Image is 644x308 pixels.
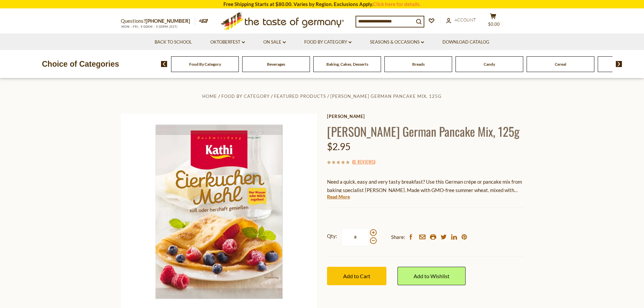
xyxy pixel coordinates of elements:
a: Food By Category [304,39,352,46]
a: 0 Reviews [354,158,374,166]
a: Back to School [155,39,192,46]
img: previous arrow [161,61,167,67]
a: Food By Category [189,62,221,67]
strong: Qty: [327,232,337,240]
a: Candy [484,62,495,67]
button: Add to Cart [327,267,386,285]
a: Download Catalog [442,39,489,46]
a: Featured Products [274,94,326,99]
a: Food By Category [221,94,270,99]
span: ( ) [352,158,375,165]
a: Click here for details. [373,1,421,7]
a: Add to Wishlist [397,267,466,285]
a: Read More [327,193,350,200]
a: [PERSON_NAME] German Pancake Mix, 125g [330,94,442,99]
p: Questions? [121,17,195,25]
a: Account [446,16,476,24]
a: Home [202,94,217,99]
a: Seasons & Occasions [370,39,424,46]
a: On Sale [263,39,286,46]
span: Add to Cart [343,273,370,279]
img: next arrow [616,61,622,67]
a: Beverages [267,62,285,67]
span: $2.95 [327,141,351,152]
a: Oktoberfest [210,39,245,46]
a: [PHONE_NUMBER] [146,18,190,24]
span: Share: [391,233,405,241]
span: MON - FRI, 9:00AM - 5:00PM (EST) [121,25,178,28]
span: $0.00 [488,21,500,27]
a: Breads [412,62,425,67]
a: Baking, Cakes, Desserts [326,62,368,67]
a: [PERSON_NAME] [327,114,523,119]
button: $0.00 [483,13,503,30]
span: Account [454,17,476,22]
input: Qty: [341,228,369,246]
h1: [PERSON_NAME] German Pancake Mix, 125g [327,124,523,139]
p: Need a quick, easy and very tasty breakfast? Use this German crépe or pancake mix from baking spe... [327,178,523,194]
a: Cereal [555,62,566,67]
